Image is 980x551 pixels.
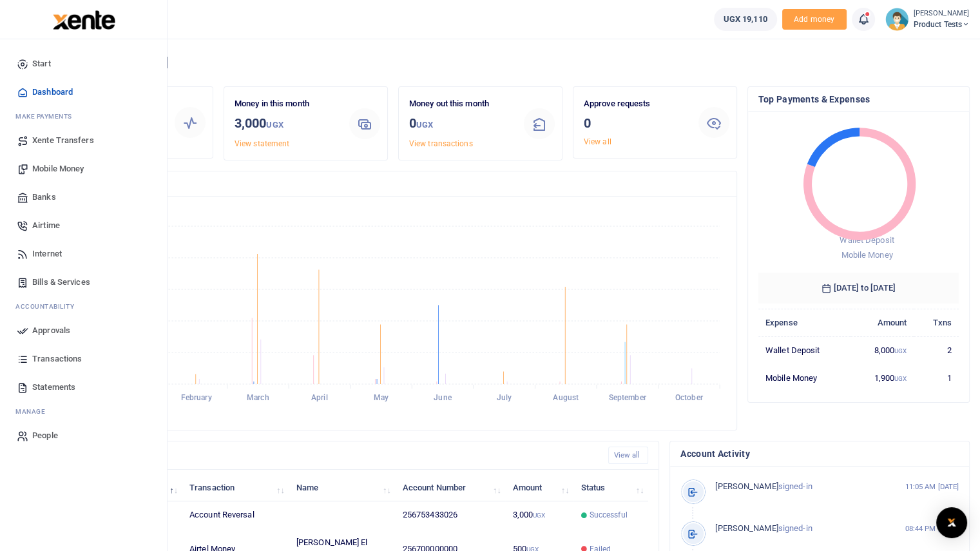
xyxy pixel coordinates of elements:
tspan: May [374,393,389,402]
tspan: June [434,393,452,402]
a: Approvals [10,316,157,345]
span: Xente Transfers [32,134,94,147]
p: signed-in [715,522,898,536]
span: countability [25,302,74,311]
span: Bills & Services [32,276,90,289]
a: Add money [782,14,847,23]
a: profile-user [PERSON_NAME] Product Tests [885,8,970,31]
tspan: September [609,393,647,402]
img: logo-large [53,10,115,30]
td: 8,000 [850,336,914,364]
span: ake Payments [22,111,72,121]
small: 08:44 PM [DATE] [905,523,959,534]
h3: 0 [409,113,514,135]
a: Airtime [10,211,157,240]
td: 1 [914,364,959,391]
span: Approvals [32,324,70,337]
tspan: March [247,393,269,402]
li: Wallet ballance [709,8,782,31]
th: Amount: activate to sort column ascending [505,474,573,501]
a: UGX 19,110 [714,8,777,31]
td: 3,000 [505,501,573,529]
li: M [10,106,157,126]
span: anage [22,407,46,416]
p: Approve requests [584,97,688,111]
td: 2 [914,336,959,364]
td: Account Reversal [182,501,289,529]
span: Airtime [32,219,60,232]
span: Start [32,57,51,70]
span: Internet [32,247,62,260]
th: Status: activate to sort column ascending [573,474,648,501]
a: Banks [10,183,157,211]
span: People [32,429,58,442]
img: profile-user [885,8,908,31]
span: Wallet Deposit [840,235,894,245]
span: [PERSON_NAME] [715,523,778,533]
a: Transactions [10,345,157,373]
tspan: July [497,393,512,402]
small: UGX [894,375,907,382]
th: Txns [914,309,959,336]
td: Mobile Money [758,364,850,391]
h3: 0 [584,113,688,133]
small: UGX [533,512,545,519]
span: Transactions [32,353,82,365]
a: View transactions [409,139,473,148]
h3: 3,000 [235,113,339,135]
small: UGX [266,120,283,130]
th: Transaction: activate to sort column ascending [182,474,289,501]
th: Name: activate to sort column ascending [289,474,396,501]
h4: Recent Transactions [60,449,598,463]
td: 256753433026 [396,501,506,529]
a: Start [10,50,157,78]
span: Mobile Money [841,250,892,260]
span: UGX 19,110 [724,13,767,26]
th: Expense [758,309,850,336]
h4: Account Activity [680,447,959,461]
h4: Hello [PERSON_NAME] [49,55,970,70]
tspan: February [181,393,212,402]
th: Account Number: activate to sort column ascending [396,474,506,501]
a: Statements [10,373,157,401]
a: View all [608,447,649,464]
span: Statements [32,381,75,394]
h6: [DATE] to [DATE] [758,273,959,304]
a: Dashboard [10,78,157,106]
span: Dashboard [32,86,73,99]
tspan: August [553,393,579,402]
a: Bills & Services [10,268,157,296]
th: Amount [850,309,914,336]
span: Add money [782,9,847,30]
a: Internet [10,240,157,268]
small: 11:05 AM [DATE] [905,481,959,492]
small: UGX [416,120,433,130]
span: [PERSON_NAME] [715,481,778,491]
a: Xente Transfers [10,126,157,155]
td: 1,900 [850,364,914,391]
p: Money in this month [235,97,339,111]
tspan: April [311,393,328,402]
span: Successful [590,509,628,521]
li: Ac [10,296,157,316]
a: View statement [235,139,289,148]
span: Mobile Money [32,162,84,175]
span: Product Tests [914,19,970,30]
a: logo-small logo-large logo-large [52,14,115,24]
small: UGX [894,347,907,354]
p: Money out this month [409,97,514,111]
td: Wallet Deposit [758,336,850,364]
a: People [10,421,157,450]
div: Open Intercom Messenger [936,507,967,538]
small: [PERSON_NAME] [914,8,970,19]
a: Mobile Money [10,155,157,183]
h4: Transactions Overview [60,177,726,191]
li: M [10,401,157,421]
p: signed-in [715,480,898,494]
li: Toup your wallet [782,9,847,30]
span: Banks [32,191,56,204]
h4: Top Payments & Expenses [758,92,959,106]
a: View all [584,137,611,146]
tspan: October [675,393,704,402]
